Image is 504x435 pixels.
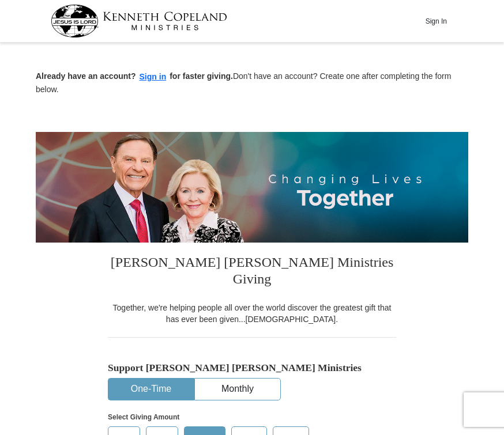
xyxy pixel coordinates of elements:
img: kcm-header-logo.svg [51,5,227,37]
strong: Select Giving Amount [108,413,179,421]
button: Sign In [419,12,453,30]
p: Don't have an account? Create one after completing the form below. [36,70,468,95]
strong: Already have an account? for faster giving. [36,71,233,81]
button: Monthly [195,379,280,400]
h3: [PERSON_NAME] [PERSON_NAME] Ministries Giving [108,243,396,302]
div: Together, we're helping people all over the world discover the greatest gift that has ever been g... [108,302,396,325]
h5: Support [PERSON_NAME] [PERSON_NAME] Ministries [108,362,396,374]
button: One-Time [108,379,194,400]
button: Sign in [136,70,170,84]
